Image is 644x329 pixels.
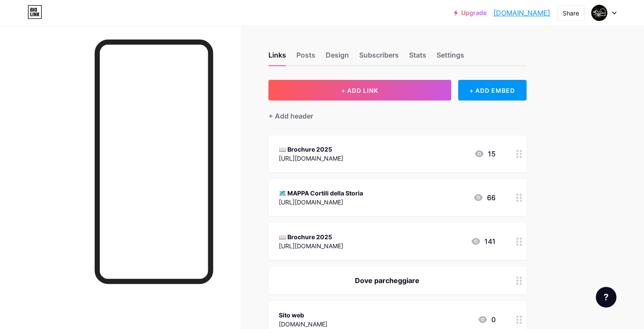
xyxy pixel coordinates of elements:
div: Share [563,9,579,18]
div: Stats [409,50,426,65]
div: 📖 Brochure 2025 [279,145,343,154]
div: 15 [474,149,496,159]
a: Upgrade [454,9,487,16]
div: 66 [473,192,496,203]
span: + ADD LINK [341,87,378,94]
div: Subscribers [359,50,399,65]
div: Dove parcheggiare [279,275,496,286]
div: Settings [437,50,464,65]
div: [DOMAIN_NAME] [279,320,327,329]
div: Design [326,50,349,65]
div: [URL][DOMAIN_NAME] [279,241,343,250]
div: + ADD EMBED [458,80,527,101]
div: [URL][DOMAIN_NAME] [279,198,363,207]
div: 0 [478,314,496,325]
div: + Add header [268,111,313,121]
div: Links [268,50,286,65]
a: [DOMAIN_NAME] [493,8,550,18]
div: Posts [296,50,315,65]
div: Sito web [279,311,327,320]
img: Cortili Della storia [591,5,607,21]
button: + ADD LINK [268,80,451,101]
div: 🗺️ MAPPA Cortili della Storia [279,189,363,198]
div: 📖 Brochure 2025 [279,232,343,241]
div: [URL][DOMAIN_NAME] [279,154,343,163]
div: 141 [471,236,496,247]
